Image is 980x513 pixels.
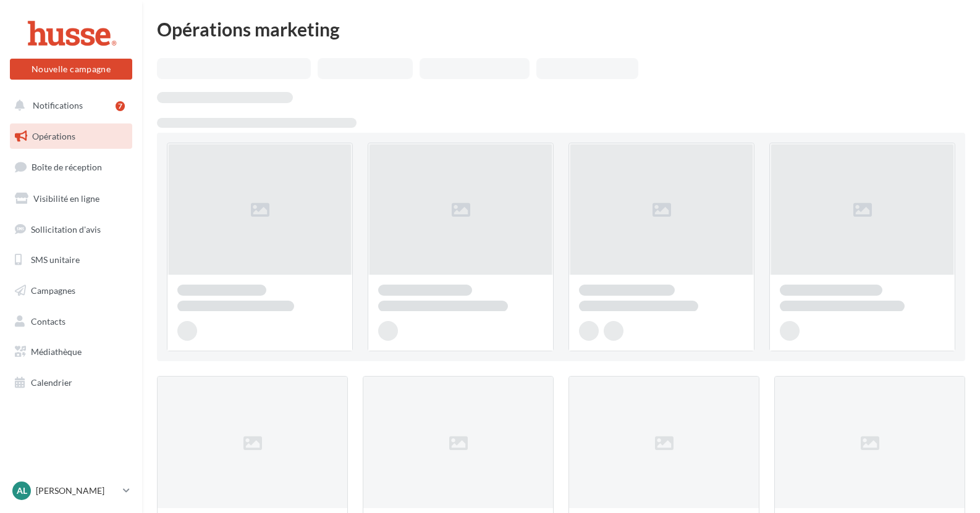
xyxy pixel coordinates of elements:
[31,254,80,265] span: SMS unitaire
[31,377,72,388] span: Calendrier
[10,59,132,80] button: Nouvelle campagne
[32,131,75,141] span: Opérations
[31,316,65,327] span: Contacts
[33,100,83,111] span: Notifications
[157,20,965,38] div: Opérations marketing
[17,485,27,497] span: Al
[32,162,102,172] span: Boîte de réception
[7,154,135,180] a: Boîte de réception
[7,123,135,149] a: Opérations
[31,223,101,234] span: Sollicitation d'avis
[36,485,118,497] p: [PERSON_NAME]
[7,247,135,273] a: SMS unitaire
[10,479,132,503] a: Al [PERSON_NAME]
[7,309,135,335] a: Contacts
[7,278,135,304] a: Campagnes
[31,285,75,296] span: Campagnes
[33,193,99,204] span: Visibilité en ligne
[7,186,135,212] a: Visibilité en ligne
[31,346,82,357] span: Médiathèque
[116,101,125,111] div: 7
[7,93,130,119] button: Notifications 7
[7,339,135,365] a: Médiathèque
[7,370,135,396] a: Calendrier
[7,217,135,243] a: Sollicitation d'avis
